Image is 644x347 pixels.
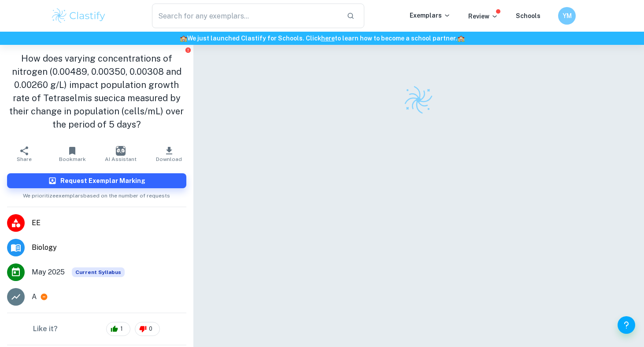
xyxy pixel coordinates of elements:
span: 🏫 [457,35,465,42]
h6: Request Exemplar Marking [60,176,145,186]
div: 0 [135,322,160,336]
span: Current Syllabus [72,267,125,277]
span: Bookmark [59,156,86,162]
img: Clastify logo [403,84,434,115]
span: Biology [32,242,186,253]
button: YM [558,7,576,25]
p: Exemplars [410,11,451,20]
button: Request Exemplar Marking [7,173,186,188]
button: Help and Feedback [618,316,635,334]
button: AI Assistant [96,142,145,166]
button: Report issue [185,47,192,53]
span: Share [17,156,32,162]
span: 1 [115,325,128,333]
h1: How does varying concentrations of nitrogen (0.00489, 0.00350, 0.00308 and 0.00260 g/L) impact po... [7,52,186,131]
span: Download [156,156,182,162]
p: Review [468,11,498,21]
img: AI Assistant [116,146,126,156]
span: EE [32,218,186,228]
span: AI Assistant [105,156,137,162]
a: here [321,35,335,42]
span: 🏫 [180,35,187,42]
p: A [32,292,37,302]
div: This exemplar is based on the current syllabus. Feel free to refer to it for inspiration/ideas wh... [72,267,125,277]
img: Clastify logo [51,7,107,25]
h6: YM [562,11,572,21]
span: We prioritize exemplars based on the number of requests [23,188,170,200]
span: 0 [144,325,157,333]
button: Download [145,142,193,166]
span: May 2025 [32,267,65,278]
h6: Like it? [33,324,58,334]
a: Schools [516,12,540,19]
div: 1 [106,322,130,336]
h6: We just launched Clastify for Schools. Click to learn how to become a school partner. [2,33,642,43]
button: Bookmark [48,142,97,166]
input: Search for any exemplars... [152,4,340,28]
